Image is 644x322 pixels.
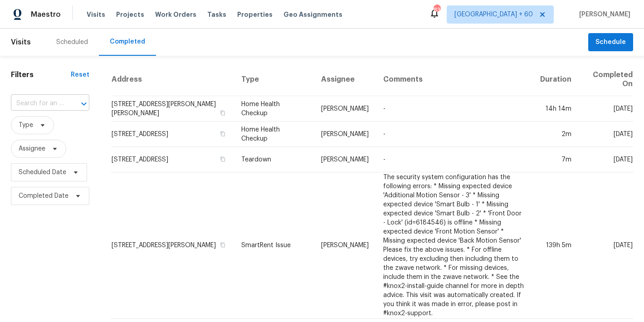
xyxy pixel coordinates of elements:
[283,10,342,19] span: Geo Assignments
[110,37,145,46] div: Completed
[533,63,579,96] th: Duration
[111,96,234,122] td: [STREET_ADDRESS][PERSON_NAME][PERSON_NAME]
[31,10,61,19] span: Maestro
[314,96,376,122] td: [PERSON_NAME]
[376,96,532,122] td: -
[314,63,376,96] th: Assignee
[376,172,532,319] td: The security system configuration has the following errors: * Missing expected device 'Additional...
[533,147,579,172] td: 7m
[579,172,633,319] td: [DATE]
[434,5,440,15] div: 837
[111,122,234,147] td: [STREET_ADDRESS]
[87,10,105,19] span: Visits
[219,155,227,163] button: Copy Address
[234,96,314,122] td: Home Health Checkup
[576,10,630,19] span: [PERSON_NAME]
[533,172,579,319] td: 139h 5m
[19,191,68,200] span: Completed Date
[111,147,234,172] td: [STREET_ADDRESS]
[155,10,196,19] span: Work Orders
[234,147,314,172] td: Teardown
[454,10,533,19] span: [GEOGRAPHIC_DATA] + 60
[116,10,144,19] span: Projects
[11,70,71,79] h1: Filters
[376,122,532,147] td: -
[588,33,633,52] button: Schedule
[11,97,64,111] input: Search for an address...
[71,70,89,79] div: Reset
[376,147,532,172] td: -
[219,109,227,117] button: Copy Address
[314,147,376,172] td: [PERSON_NAME]
[234,122,314,147] td: Home Health Checkup
[314,122,376,147] td: [PERSON_NAME]
[11,32,31,52] span: Visits
[56,38,88,47] div: Scheduled
[19,121,33,130] span: Type
[314,172,376,319] td: [PERSON_NAME]
[19,144,45,153] span: Assignee
[237,10,273,19] span: Properties
[579,63,633,96] th: Completed On
[219,241,227,249] button: Copy Address
[19,168,66,177] span: Scheduled Date
[111,172,234,319] td: [STREET_ADDRESS][PERSON_NAME]
[111,63,234,96] th: Address
[219,130,227,138] button: Copy Address
[533,122,579,147] td: 2m
[533,96,579,122] td: 14h 14m
[579,147,633,172] td: [DATE]
[595,37,626,48] span: Schedule
[579,96,633,122] td: [DATE]
[376,63,532,96] th: Comments
[234,63,314,96] th: Type
[78,98,90,110] button: Open
[579,122,633,147] td: [DATE]
[207,11,226,18] span: Tasks
[234,172,314,319] td: SmartRent Issue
